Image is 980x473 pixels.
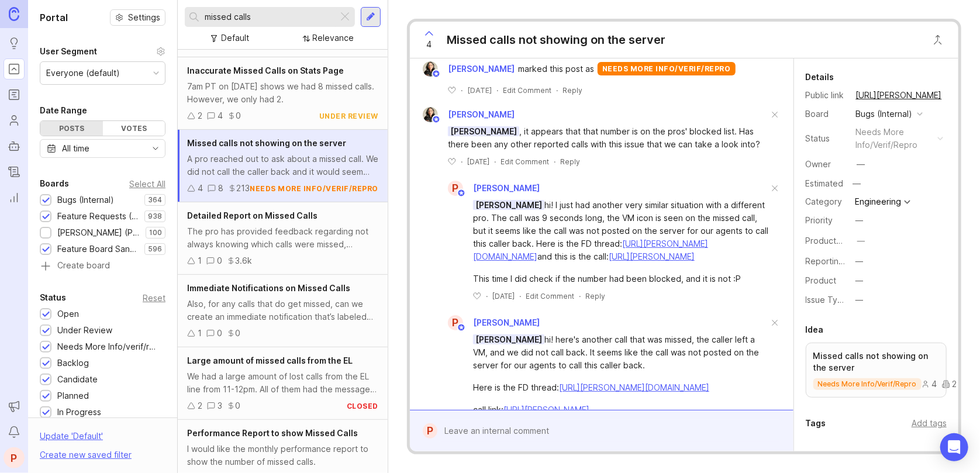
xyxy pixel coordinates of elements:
div: hi! here's another call that was missed, the caller left a VM, and we did not call back. It seems... [473,333,769,372]
div: Posts [40,121,103,136]
div: A pro reached out to ask about a missed call. We did not call the caller back and it would seem l... [187,153,378,178]
span: Inaccurate Missed Calls on Stats Page [187,65,344,75]
div: · [486,291,488,301]
div: 2 [198,109,202,122]
p: 596 [148,244,162,254]
div: 4 [198,182,203,195]
label: Product [806,275,837,285]
div: hi! I just had another very similar situation with a different pro. The call was 9 seconds long, ... [473,199,769,263]
div: needs more info/verif/repro [598,62,736,75]
span: [PERSON_NAME] [448,63,515,75]
div: Status [806,132,847,145]
div: 213 [236,182,250,195]
div: Public link [806,89,847,102]
div: We had a large amount of lost calls from the EL line from 11-12pm. All of them had the message "N... [187,370,378,396]
img: member badge [432,115,441,123]
a: [URL][PERSON_NAME][DOMAIN_NAME] [473,239,708,261]
div: Missed calls not showing on the server [447,32,665,48]
div: 1 [198,327,202,340]
div: , it appears that that number is on the pros' blocked list. Has there been any other reported cal... [448,125,769,151]
a: Changelog [4,161,25,182]
time: [DATE] [467,157,489,166]
img: member badge [457,323,466,332]
div: 3 [218,399,222,412]
div: Feature Board Sandbox [DATE] [57,243,139,256]
div: · [556,85,558,95]
span: Large amount of missed calls from the EL [187,355,353,365]
div: Update ' Default ' [40,430,103,448]
div: 4 [922,380,937,388]
a: Portal [4,58,25,80]
div: Owner [806,158,847,171]
time: [DATE] [492,292,515,301]
div: — [855,255,864,268]
div: User Segment [40,44,97,58]
div: · [494,157,496,167]
svg: toggle icon [146,144,165,153]
div: Engineering [855,198,902,206]
span: Settings [128,12,160,23]
a: Roadmaps [4,84,25,105]
span: [PERSON_NAME] [448,126,519,136]
div: — [855,274,864,287]
a: [URL][PERSON_NAME] [609,251,695,261]
div: Reply [563,85,582,95]
div: Votes [103,121,165,136]
div: 0 [235,399,240,412]
div: needs more info/verif/repro [856,126,933,151]
a: P[PERSON_NAME] [441,181,540,196]
div: Bugs (Internal) [57,194,114,206]
div: Edit Comment [501,157,549,167]
div: Bugs (Internal) [856,108,913,120]
div: I would like the monthly performance report to show the number of missed calls. [187,443,378,468]
button: Settings [110,9,165,26]
a: Create board [40,261,165,272]
a: Autopilot [4,136,25,157]
div: Everyone (default) [46,67,120,80]
div: Idea [806,323,824,337]
div: The pro has provided feedback regarding not always knowing which calls were missed, returned, and... [187,225,378,251]
span: [PERSON_NAME] [473,334,544,344]
div: This time I did check if the number had been blocked, and it is not :P [473,272,769,285]
p: 938 [148,212,162,221]
a: P[PERSON_NAME] [441,315,540,330]
div: All time [62,142,89,155]
div: Needs More Info/verif/repro [57,340,160,353]
div: P [448,315,463,330]
div: call link: [473,403,769,416]
div: Open Intercom Messenger [940,433,968,461]
div: Category [806,195,847,208]
div: closed [347,401,378,411]
div: Reply [560,157,580,167]
a: [URL][PERSON_NAME] [503,405,589,415]
a: [URL][PERSON_NAME] [853,88,946,103]
div: — [855,214,864,227]
time: [DATE] [467,86,492,95]
div: Details [806,70,834,84]
span: Detailed Report on Missed Calls [187,210,318,220]
div: Tags [806,416,826,430]
div: Edit Comment [503,85,551,95]
img: member badge [432,69,441,78]
button: Notifications [4,422,25,443]
div: 2 [942,380,957,388]
div: Reset [143,295,165,301]
a: Ideas [4,33,25,54]
span: [PERSON_NAME] [473,317,540,327]
div: Edit Comment [526,291,574,301]
div: P [448,181,463,196]
img: member badge [457,188,466,197]
a: [URL][PERSON_NAME][DOMAIN_NAME] [559,382,709,392]
label: Reporting Team [806,256,868,266]
div: · [461,85,463,95]
div: 7am PT on [DATE] shows we had 8 missed calls. However, we only had 2. [187,80,378,106]
img: Canny Home [9,7,19,20]
span: [PERSON_NAME] [473,200,544,210]
div: — [857,158,865,171]
h1: Portal [40,11,68,25]
p: needs more info/verif/repro [818,379,917,389]
div: · [519,291,521,301]
a: Reporting [4,187,25,208]
p: 364 [148,195,162,205]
